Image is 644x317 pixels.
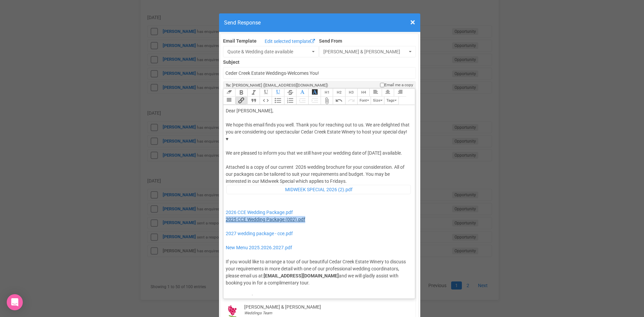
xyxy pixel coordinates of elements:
div: We hope this email finds you well. Thank you for reaching out to us. We are delighted that you ar... [226,121,411,157]
div: Open Intercom Messenger [7,294,23,310]
a: New Menu 2025.2026.2027.pdf [226,245,292,250]
span: Email me a copy [384,82,413,88]
button: Tags [384,97,398,105]
button: Font Colour [296,89,308,97]
div: Attached is a copy of our current 2026 wedding brochure for your consideration. All of our packag... [226,164,411,286]
span: MIDWEEK SPECIAL 2026 (2).pdf [285,187,353,192]
button: Redo [345,97,357,105]
button: Decrease Level [296,97,308,105]
i: Weddings Team [244,311,272,315]
strong: To: [226,83,231,88]
span: [PERSON_NAME] & [PERSON_NAME] [323,48,408,55]
button: Heading 2 [333,89,345,97]
button: Italic [247,89,259,97]
button: Clear Formatting at cursor [223,89,235,97]
button: Undo [333,97,345,105]
span: H4 [361,90,366,95]
button: Align Center [382,89,394,97]
span: Quote & Wedding date available [227,48,310,55]
button: Bold [235,89,247,97]
button: Align Justified [223,97,235,105]
button: Link [235,97,247,105]
button: Numbers [284,97,296,105]
div: Dear [PERSON_NAME], [226,107,411,114]
button: Attach Files [321,97,333,105]
button: Size [371,97,384,105]
button: Heading 1 [321,89,333,97]
button: Quote [247,97,259,105]
button: Increase Level [308,97,320,105]
a: 2026 CCE Wedding Package.pdf [226,210,293,215]
h4: Send Response [224,18,415,27]
button: Strikethrough [284,89,296,97]
label: Send From [319,36,416,44]
span: H1 [325,90,329,95]
button: Code [260,97,272,105]
a: Edit selected template [263,38,317,46]
button: Font Background [308,89,320,97]
button: Underline [260,89,272,97]
strong: [EMAIL_ADDRESS][DOMAIN_NAME] [264,273,339,278]
span: H3 [349,90,354,95]
span: [PERSON_NAME] ([EMAIL_ADDRESS][DOMAIN_NAME]) [232,83,328,88]
label: Subject [223,57,416,65]
button: Underline Colour [272,89,284,97]
button: Align Right [394,89,406,97]
button: Bullets [272,97,284,105]
button: Align Left [369,89,381,97]
a: 2025 CCE Wedding Package (002).pdf [226,217,305,222]
span: H2 [337,90,341,95]
a: 2027 wedding package - cce.pdf [226,231,293,236]
button: Font [357,97,371,105]
span: × [410,17,415,28]
button: Heading 4 [357,89,369,97]
button: Heading 3 [345,89,357,97]
div: [PERSON_NAME] & [PERSON_NAME] [244,304,321,310]
label: Email Template [223,38,257,44]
